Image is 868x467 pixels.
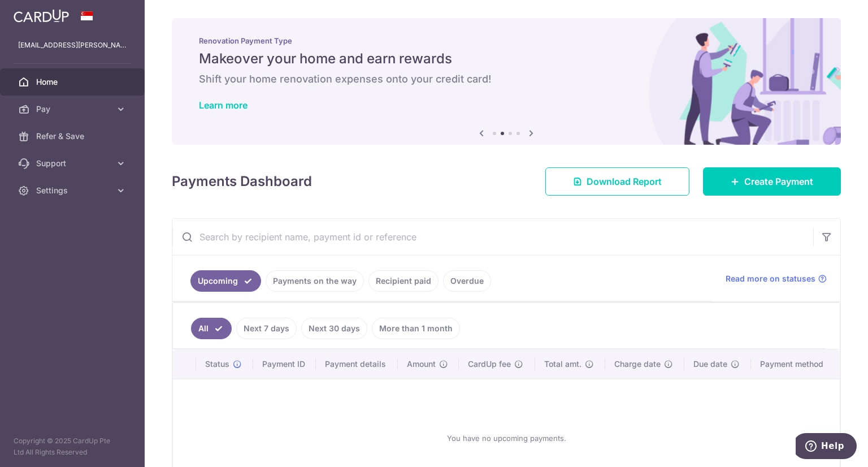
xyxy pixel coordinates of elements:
[205,358,229,370] span: Status
[199,72,814,86] h6: Shift your home renovation expenses onto your credit card!
[316,349,398,379] th: Payment details
[744,175,813,188] span: Create Payment
[199,100,248,111] a: Learn more
[468,358,511,370] span: CardUp fee
[199,36,814,45] p: Renovation Payment Type
[368,270,439,292] a: Recipient paid
[36,185,111,196] span: Settings
[18,40,127,51] p: [EMAIL_ADDRESS][PERSON_NAME][DOMAIN_NAME]
[190,270,261,292] a: Upcoming
[172,18,841,145] img: Renovation banner
[172,171,312,192] h4: Payments Dashboard
[407,358,436,370] span: Amount
[796,433,857,461] iframe: Opens a widget where you can find more information
[36,76,111,88] span: Home
[443,270,491,292] a: Overdue
[191,318,232,339] a: All
[545,167,689,196] a: Download Report
[587,175,662,188] span: Download Report
[14,9,69,23] img: CardUp
[199,50,814,68] h5: Makeover your home and earn rewards
[614,358,661,370] span: Charge date
[266,270,364,292] a: Payments on the way
[726,273,815,284] span: Read more on statuses
[36,103,111,115] span: Pay
[544,358,581,370] span: Total amt.
[726,273,827,284] a: Read more on statuses
[703,167,841,196] a: Create Payment
[236,318,297,339] a: Next 7 days
[172,219,813,255] input: Search by recipient name, payment id or reference
[36,131,111,142] span: Refer & Save
[693,358,727,370] span: Due date
[253,349,316,379] th: Payment ID
[301,318,367,339] a: Next 30 days
[36,158,111,169] span: Support
[751,349,840,379] th: Payment method
[372,318,460,339] a: More than 1 month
